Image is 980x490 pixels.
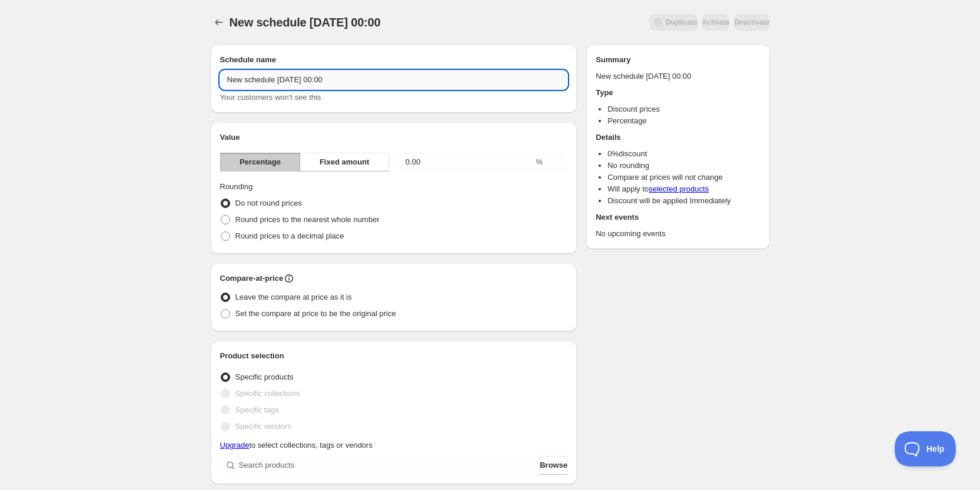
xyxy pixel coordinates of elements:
h2: Next events [596,212,760,223]
li: Discount will be applied Immediately [607,195,760,207]
p: No upcoming events [596,228,760,240]
span: Percentage [240,156,281,168]
span: % [536,157,543,166]
span: Rounding [220,182,253,191]
li: Discount prices [607,103,760,115]
span: Browse [540,459,567,471]
span: Specific tags [235,405,279,414]
span: Fixed amount [320,156,370,168]
button: Schedules [211,14,227,31]
h2: Compare-at-price [220,273,284,284]
span: Round prices to the nearest whole number [235,215,380,224]
button: Browse [540,456,567,475]
p: New schedule [DATE] 00:00 [596,71,760,82]
button: Fixed amount [300,153,388,172]
li: Percentage [607,115,760,127]
span: Leave the compare at price as it is [235,293,352,301]
a: Upgrade [220,441,250,449]
span: New schedule [DATE] 00:00 [230,16,381,29]
h2: Details [596,132,760,143]
h2: Summary [596,54,760,66]
h2: Type [596,87,760,99]
h2: Product selection [220,350,568,362]
p: to select collections, tags or vendors [220,439,568,451]
span: Specific products [235,372,294,381]
iframe: Toggle Customer Support [895,431,956,466]
a: selected products [649,184,709,193]
li: 0 % discount [607,148,760,160]
h2: Schedule name [220,54,568,66]
input: Search products [239,456,538,475]
span: Specific collections [235,389,300,398]
span: Set the compare at price to be the original price [235,309,396,318]
li: No rounding [607,160,760,172]
h2: Value [220,132,568,143]
li: Compare at prices will not change [607,172,760,183]
span: Your customers won't see this [220,93,321,102]
span: Do not round prices [235,199,302,207]
li: Will apply to [607,183,760,195]
span: Round prices to a decimal place [235,231,344,240]
button: Percentage [220,153,301,172]
span: Specific vendors [235,422,291,431]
